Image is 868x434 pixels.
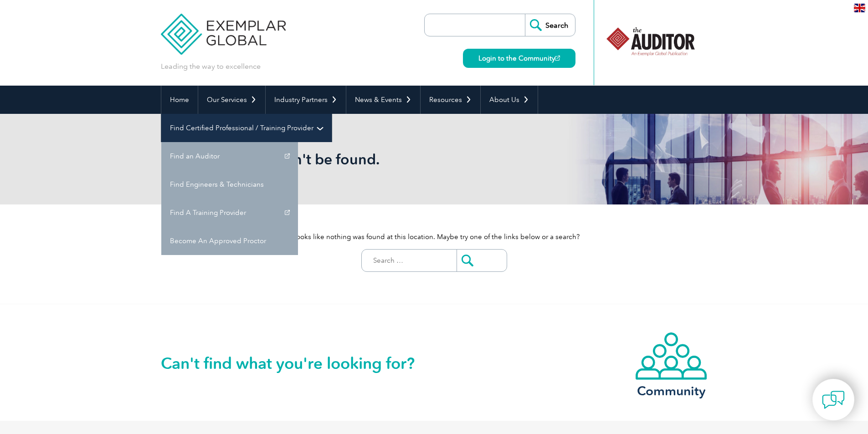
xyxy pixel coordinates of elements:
h1: Oops! That page can't be found. [161,150,511,168]
img: icon-community.webp [635,332,708,381]
a: Find Engineers & Technicians [161,170,298,199]
a: Community [635,332,708,397]
input: Submit [457,250,507,271]
p: It looks like nothing was found at this location. Maybe try one of the links below or a search? [161,232,708,242]
p: Leading the way to excellence [161,61,261,71]
img: en [854,4,865,12]
h2: Can't find what you're looking for? [161,356,434,371]
a: About Us [481,86,538,114]
input: Search [525,14,575,36]
a: Become An Approved Proctor [161,227,298,255]
a: Find A Training Provider [161,199,298,227]
h3: Community [635,385,708,397]
a: Our Services [198,86,265,114]
a: Find an Auditor [161,142,298,170]
img: contact-chat.png [822,388,845,411]
img: open_square.png [555,56,560,61]
a: Resources [421,86,480,114]
a: Login to the Community [463,49,575,68]
a: News & Events [346,86,420,114]
a: Industry Partners [266,86,346,114]
a: Find Certified Professional / Training Provider [161,114,332,142]
a: Home [161,86,198,114]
